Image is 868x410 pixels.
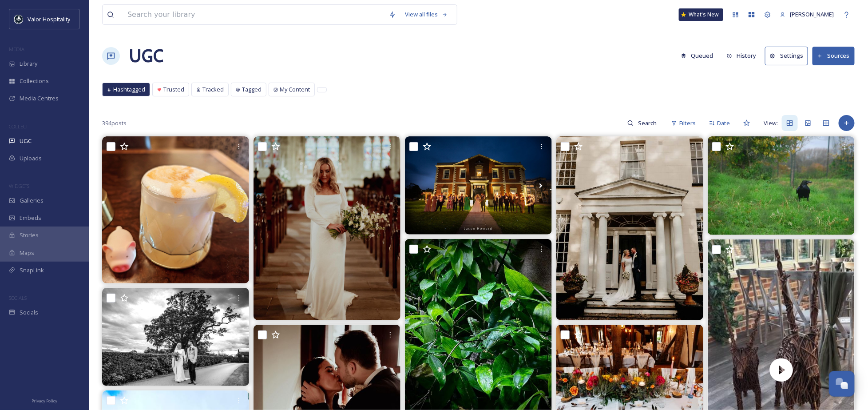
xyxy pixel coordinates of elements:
span: Hashtagged [113,85,145,94]
span: Date [717,119,730,127]
a: What's New [679,8,723,21]
span: Maps [20,249,34,257]
button: Open Chat [829,371,855,397]
span: SnapLink [20,266,44,275]
a: [PERSON_NAME] [776,6,839,23]
img: First night at the DoubleTree Hilton Chester and I couldn’t resist starting with a classic whisky... [102,136,249,283]
span: Embeds [20,214,41,222]
span: View: [764,119,778,127]
span: Trusted [163,85,184,94]
button: History [722,47,761,64]
img: Harriet looking absolutely fabulous 🤩🕊️ working alongside one of my favourite photographers saman... [254,136,400,320]
span: MEDIA [9,46,24,52]
span: WIDGETS [9,183,29,189]
img: My galleries aren't just filled with the dark and moody photos. I just really love sharing those ... [556,136,703,320]
button: Sources [813,47,855,65]
img: I’ll be at Doubletree By Hilton Chester tomorrow night (17th Jan 5-7pm) for there wedding open ev... [405,136,552,235]
a: Queued [677,47,722,64]
button: Settings [765,47,808,65]
button: Queued [677,47,718,64]
span: Privacy Policy [32,398,57,404]
a: View all files [400,6,452,23]
span: Stories [20,231,39,239]
span: Collections [20,77,49,85]
img: #raven #andeanbear #chesterzoo [708,136,855,235]
span: [PERSON_NAME] [790,10,834,18]
a: History [722,47,765,64]
span: Galleries [20,196,44,205]
span: My Content [280,85,310,94]
span: Uploads [20,154,42,163]
a: UGC [129,43,163,69]
span: Tracked [202,85,224,94]
span: UGC [20,137,32,145]
span: SOCIALS [9,295,27,301]
img: images [14,15,23,24]
span: Valor Hospitality [28,15,70,23]
span: COLLECT [9,123,28,130]
input: Search [634,114,662,132]
span: Tagged [242,85,262,94]
span: Library [20,60,37,68]
span: Socials [20,308,38,317]
img: Almost finished bethanyjayne93 & Ste sandholeoakbarn drive is the perfect place for couples portr... [102,288,249,386]
span: Media Centres [20,94,59,103]
a: Settings [765,47,813,65]
span: 394 posts [102,119,127,127]
input: Search your library [123,5,384,24]
span: Filters [679,119,696,127]
a: Privacy Policy [32,395,57,406]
